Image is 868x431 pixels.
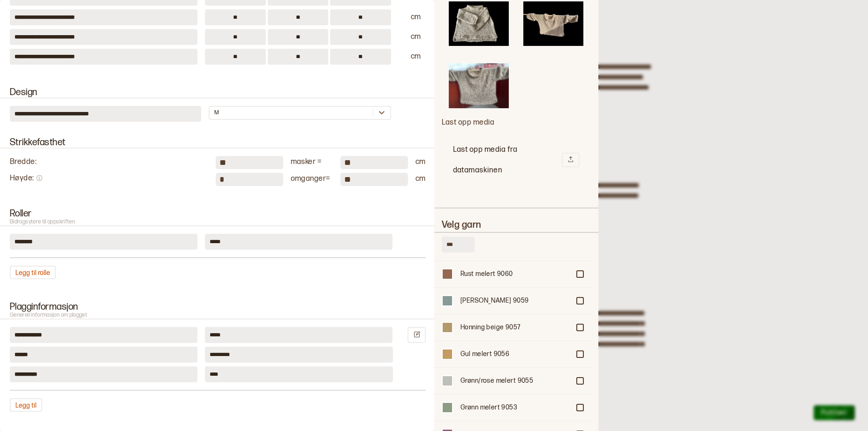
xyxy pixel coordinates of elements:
[442,220,591,230] h2: Velg garn
[10,157,208,167] div: Bredde :
[10,398,42,412] button: Legg til
[415,174,426,184] div: cm
[460,349,570,359] div: Gul melert 9056
[460,403,570,412] div: Grønn melert 9053
[10,266,56,279] button: Legg til rolle
[214,109,219,117] div: M
[291,157,333,167] div: masker =
[460,296,570,305] div: [PERSON_NAME] 9059
[460,323,570,332] div: Honning beige 9057
[291,174,333,184] div: omganger =
[453,140,562,181] h2: Last opp media fra datamaskinen
[460,376,570,386] div: Grønn/rose melert 9055
[449,1,508,46] img: 74e3f066-068b-44a8-b221-1b89ab8c62df
[449,63,508,108] img: f9f39490-d569-4810-b01e-09e11d93edbf
[10,174,208,185] div: Høyde :
[415,157,426,167] div: cm
[523,1,583,46] img: 8f498251-1b08-4650-8373-9c6b678720c1
[460,269,570,279] div: Rust melert 9060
